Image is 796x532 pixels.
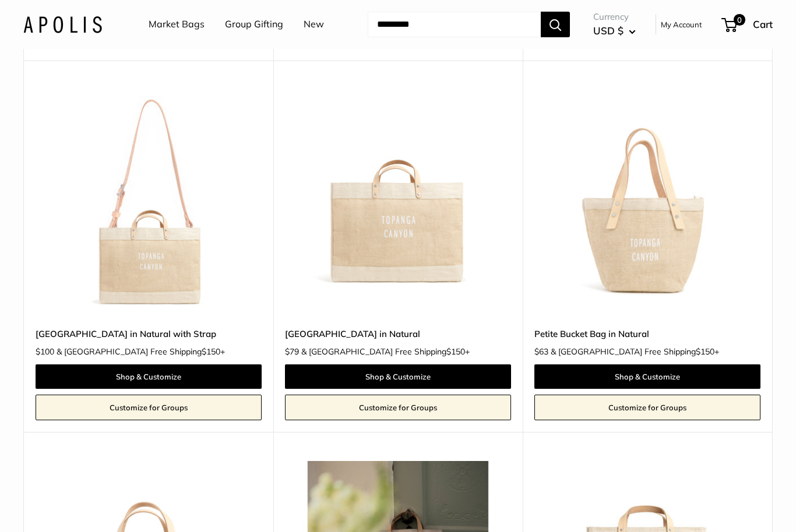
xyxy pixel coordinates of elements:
[661,17,702,31] a: My Account
[301,347,470,356] span: & [GEOGRAPHIC_DATA] Free Shipping +
[593,24,624,37] span: USD $
[593,9,636,25] span: Currency
[285,346,299,357] span: $79
[285,90,511,315] a: East West Market Bag in NaturalEast West Market Bag in Natural
[36,90,262,315] a: East West Bag in Natural with StrapEast West Bag in Natural with Strap
[202,346,220,357] span: $150
[534,395,760,420] a: Customize for Groups
[285,364,511,389] a: Shop & Customize
[23,16,102,33] img: Apolis
[534,90,760,315] img: Petite Bucket Bag in Natural
[541,12,570,37] button: Search
[534,327,760,341] a: Petite Bucket Bag in Natural
[36,395,262,420] a: Customize for Groups
[368,12,541,37] input: Search...
[551,347,719,356] span: & [GEOGRAPHIC_DATA] Free Shipping +
[593,22,636,40] button: USD $
[534,90,760,315] a: Petite Bucket Bag in NaturalPetite Bucket Bag in Natural
[36,90,262,315] img: East West Bag in Natural with Strap
[304,16,324,33] a: New
[285,395,511,420] a: Customize for Groups
[734,14,745,26] span: 0
[753,18,773,30] span: Cart
[36,364,262,389] a: Shop & Customize
[723,15,773,34] a: 0 Cart
[534,364,760,389] a: Shop & Customize
[285,327,511,341] a: [GEOGRAPHIC_DATA] in Natural
[285,90,511,315] img: East West Market Bag in Natural
[225,16,283,33] a: Group Gifting
[696,346,714,357] span: $150
[534,346,548,357] span: $63
[57,347,225,356] span: & [GEOGRAPHIC_DATA] Free Shipping +
[36,327,262,341] a: [GEOGRAPHIC_DATA] in Natural with Strap
[446,346,465,357] span: $150
[36,346,54,357] span: $100
[149,16,205,33] a: Market Bags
